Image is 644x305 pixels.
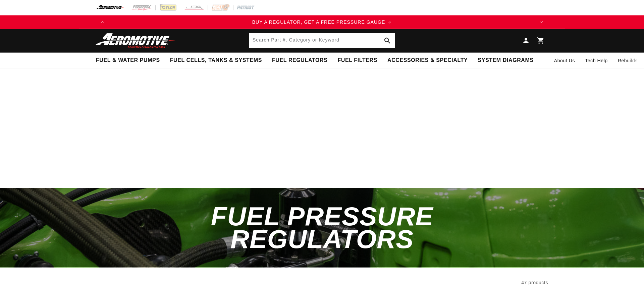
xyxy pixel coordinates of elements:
summary: Fuel Cells, Tanks & Systems [165,53,267,68]
span: 47 products [521,280,548,285]
button: Translation missing: en.sections.announcements.next_announcement [535,15,548,29]
summary: Fuel & Water Pumps [91,53,165,68]
a: BUY A REGULATOR, GET A FREE PRESSURE GAUGE [109,18,535,26]
summary: Tech Help [580,53,613,69]
summary: Accessories & Specialty [382,53,473,68]
span: Accessories & Specialty [387,57,468,64]
img: Aeromotive [94,33,177,49]
span: Tech Help [585,57,608,64]
slideshow-component: Translation missing: en.sections.announcements.announcement_bar [79,15,565,29]
span: BUY A REGULATOR, GET A FREE PRESSURE GAUGE [252,19,385,25]
span: About Us [554,58,575,63]
span: Fuel Cells, Tanks & Systems [170,57,262,64]
div: 1 of 4 [109,18,535,26]
span: Rebuilds [618,57,638,64]
span: Fuel & Water Pumps [96,57,160,64]
span: Fuel Filters [337,57,377,64]
span: Fuel Pressure Regulators [211,202,433,254]
a: About Us [549,53,580,69]
summary: System Diagrams [473,53,538,68]
button: Translation missing: en.sections.announcements.previous_announcement [96,15,109,29]
summary: Fuel Filters [332,53,382,68]
input: Search Part #, Category or Keyword [249,33,395,48]
summary: Fuel Regulators [267,53,332,68]
div: Announcement [109,18,535,26]
button: Search Part #, Category or Keyword [380,33,395,48]
span: System Diagrams [478,57,533,64]
span: Fuel Regulators [272,57,327,64]
summary: Rebuilds [613,53,643,69]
